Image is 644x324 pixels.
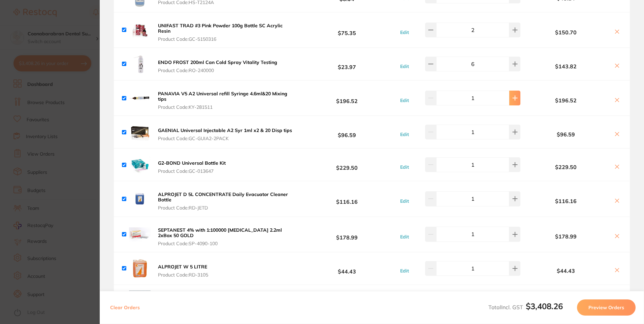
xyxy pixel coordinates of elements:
button: ALPROJET D 5L CONCENTRATE Daily Evacuator Cleaner Bottle Product Code:RD-JETD [156,191,297,211]
b: $23.97 [297,58,397,70]
b: $196.52 [297,92,397,104]
img: dXd5YWxuYw [129,258,151,279]
button: Edit [398,63,411,69]
button: ENDO FROST 200ml Can Cold Spray Vitality Testing Product Code:RO-240000 [156,59,279,73]
span: Product Code: RD-JETD [158,205,295,210]
button: Edit [398,198,411,204]
button: Edit [398,131,411,137]
button: Edit [398,97,411,103]
b: ALPROJET W 5 LITRE [158,264,207,270]
button: ALPROJET W 5 LITRE Product Code:RD-3105 [156,264,210,278]
b: $44.43 [297,262,397,274]
b: $150.70 [522,29,610,35]
button: Edit [398,29,411,35]
span: Total Incl. GST [488,304,563,311]
b: $96.59 [297,126,397,138]
span: Product Code: RD-3105 [158,272,208,278]
b: $3,408.26 [526,301,563,311]
span: Product Code: RO-240000 [158,68,277,73]
button: PANAVIA V5 A2 Universal refill Syringe 4.6ml&20 Mixing tips Product Code:KY-281511 [156,91,297,110]
b: $178.99 [522,233,610,239]
button: G2-BOND Universal Bottle Kit Product Code:GC-013647 [156,160,228,174]
img: NGY5bGxwaA [129,224,151,245]
button: SEPTANEST 4% with 1:100000 [MEDICAL_DATA] 2.2ml 2xBox 50 GOLD Product Code:SP-4090-100 [156,227,297,247]
button: Edit [398,164,411,170]
button: Edit [398,234,411,240]
b: $196.52 [522,97,610,103]
button: UNIFAST TRAD #3 Pink Powder 100g Bottle SC Acrylic Resin Product Code:GC-5150316 [156,23,297,42]
button: Clear Orders [108,299,142,316]
b: $75.35 [297,24,397,36]
img: M3IxajVicA [129,19,151,41]
b: $44.43 [522,268,610,274]
img: cDZuMXZ3ZA [129,87,151,109]
b: ENDO FROST 200ml Can Cold Spray Vitality Testing [158,59,277,65]
b: $116.16 [297,193,397,205]
b: UNIFAST TRAD #3 Pink Powder 100g Bottle SC Acrylic Resin [158,23,283,34]
img: djFyNHR3eQ [129,290,151,312]
b: $229.50 [297,159,397,171]
span: Product Code: KY-281511 [158,104,295,110]
button: GAENIAL Universal Injectable A2 Syr 1ml x2 & 20 Disp tips Product Code:GC-GUIA2-2PACK [156,127,294,141]
b: $229.50 [522,164,610,170]
img: cWNzMGptMg [129,154,151,175]
img: eTk3c3Vrag [129,188,151,209]
b: SEPTANEST 4% with 1:100000 [MEDICAL_DATA] 2.2ml 2xBox 50 GOLD [158,227,282,238]
span: Product Code: SP-4090-100 [158,241,295,246]
b: G2-BOND Universal Bottle Kit [158,160,226,166]
img: NHMybDd0aw [129,53,151,75]
img: d3hyM2JiNg [129,121,151,143]
span: Product Code: GC-5150316 [158,36,295,42]
b: $116.16 [522,198,610,204]
button: Preview Orders [577,299,636,316]
b: $143.82 [522,63,610,69]
b: $96.59 [522,131,610,137]
b: ALPROJET D 5L CONCENTRATE Daily Evacuator Cleaner Bottle [158,191,288,203]
button: Edit [398,268,411,274]
b: $178.99 [297,228,397,240]
b: PANAVIA V5 A2 Universal refill Syringe 4.6ml&20 Mixing tips [158,91,287,102]
b: GAENIAL Universal Injectable A2 Syr 1ml x2 & 20 Disp tips [158,127,292,133]
span: Product Code: GC-GUIA2-2PACK [158,136,292,141]
span: Product Code: GC-013647 [158,168,226,174]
